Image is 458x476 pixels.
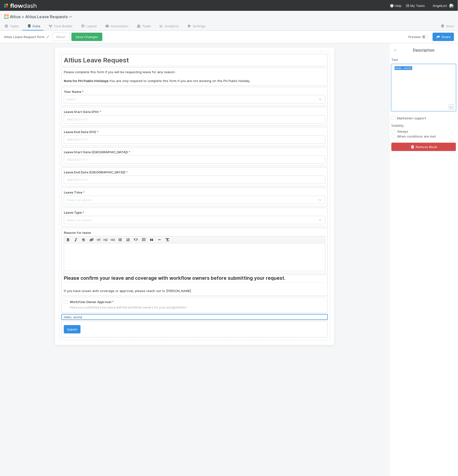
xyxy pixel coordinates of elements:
span: Flow Builder [48,24,73,28]
div: Altius Leave Request Form [4,34,50,39]
span: Hello, world. [395,66,412,70]
a: Layout [77,23,101,30]
span: AngelList [433,4,447,8]
span: Altius > Altius Leave Requests [10,14,75,19]
button: { } [449,104,454,110]
label: Text [391,57,398,62]
a: Analytics [155,23,183,30]
a: Flow Builder [44,23,77,30]
a: Docs [437,23,458,30]
img: avatar_8e0a024e-b700-4f9f-aecf-6f1e79dccd3c.png [449,3,454,8]
label: Markdown support [397,115,426,121]
img: logo-inverted-e16ddd16eac7371096b0.svg [4,1,37,10]
a: Automation [101,23,133,30]
span: My Tasks [406,4,425,8]
a: My Tasks [406,3,425,8]
a: Team [133,23,155,30]
label: Always [397,129,408,134]
button: Reset [52,33,69,41]
span: Tasks [4,24,19,28]
div: Description [413,47,435,53]
a: Data [23,23,44,30]
button: Share [433,33,454,41]
span: Preview [409,34,421,39]
button: Remove Block [391,143,456,151]
label: When conditions are met [397,134,436,139]
div: Visibility [391,123,456,128]
div: Help [390,3,402,8]
span: 🌅 [4,14,9,19]
a: Settings [183,23,210,30]
button: Save Changes [71,33,102,41]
